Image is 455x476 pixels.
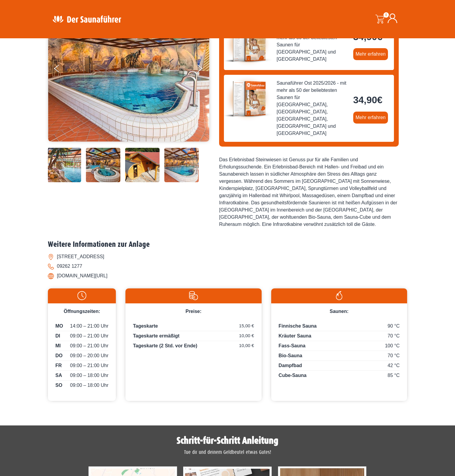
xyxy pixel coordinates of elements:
img: Uhr-weiss.svg [51,291,113,300]
img: Preise-weiss.svg [128,291,258,300]
span: 100 °C [385,342,400,349]
p: Tue dir und deinem Geldbeutel etwas Gutes! [51,448,404,456]
li: 09262 1277 [48,261,407,271]
span: 09:00 – 20:00 Uhr [70,352,108,359]
img: der-saunafuehrer-2025-ost.jpg [224,75,272,123]
span: 70 °C [388,332,400,340]
a: Mehr erfahren [353,48,388,60]
button: Previous [54,62,69,77]
span: Saunen: [330,309,348,314]
span: Bio-Sauna [279,353,302,358]
span: 09:00 – 18:00 Uhr [70,382,108,389]
span: Kräuter Sauna [279,333,311,338]
span: 70 °C [388,352,400,359]
span: 85 °C [388,372,400,379]
span: Dampfbad [279,363,302,368]
a: Mehr erfahren [353,112,388,124]
span: Fass-Sauna [279,343,306,348]
span: 09:00 – 21:00 Uhr [70,362,108,369]
span: MI [55,342,61,349]
div: Das Erlebnisbad Steinwiesen ist Genuss pur für alle Familien und Erholungssuchende. Ein Erlebnisb... [219,156,399,228]
span: € [377,31,383,42]
bdi: 34,90 [353,31,383,42]
span: DI [55,332,60,340]
span: 14:00 – 21:00 Uhr [70,323,108,330]
bdi: 34,90 [353,95,383,105]
span: Preise: [186,309,201,314]
span: SA [55,372,62,379]
span: 90 °C [388,323,400,330]
img: der-saunafuehrer-2025-sued.jpg [224,20,272,68]
span: 0 [383,12,389,18]
span: 42 °C [388,362,400,369]
span: 15,00 € [239,323,254,329]
button: Next [196,62,211,77]
span: € [377,95,383,105]
span: 09:00 – 21:00 Uhr [70,332,108,340]
span: 10,00 € [239,332,254,339]
span: 09:00 – 18:00 Uhr [70,372,108,379]
li: [STREET_ADDRESS] [48,252,407,261]
img: Flamme-weiss.svg [274,291,404,300]
span: FR [55,362,62,369]
span: SO [55,382,62,389]
li: [DOMAIN_NAME][URL] [48,271,407,281]
span: MO [55,323,63,330]
h1: Schritt-für-Schritt Anleitung [51,436,404,445]
p: Tageskarte [133,323,254,331]
span: Saunaführer Ost 2025/2026 - mit mehr als 50 der beliebtesten Saunen für [GEOGRAPHIC_DATA], [GEOGR... [277,80,348,137]
span: Saunaführer Süd 2025/2026 - mit mehr als 60 der beliebtesten Saunen für [GEOGRAPHIC_DATA] und [GE... [277,27,348,63]
span: Öffnungszeiten: [64,309,100,314]
h2: Weitere Informationen zur Anlage [48,240,407,249]
span: Finnische Sauna [279,323,317,329]
span: Cube-Sauna [279,373,307,378]
span: DO [55,352,63,359]
span: 09:00 – 21:00 Uhr [70,342,108,349]
p: Tageskarte (2 Std. vor Ende) [133,342,254,349]
p: Tageskarte ermäßigt [133,332,254,341]
span: 10,00 € [239,342,254,349]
